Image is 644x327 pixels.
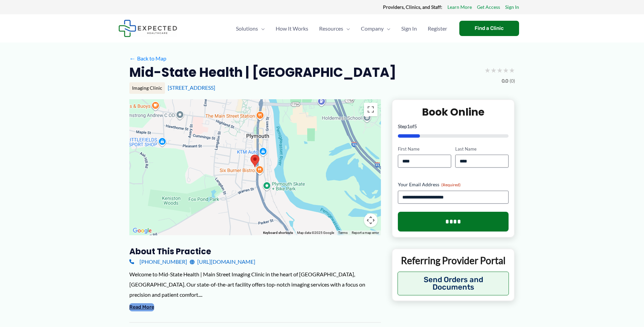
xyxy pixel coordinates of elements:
button: Send Orders and Documents [398,272,509,295]
span: (0) [510,76,515,85]
nav: Primary Site Navigation [231,17,453,40]
a: Register [422,17,453,40]
button: Keyboard shortcuts [263,230,293,235]
a: Get Access [477,3,500,12]
strong: Providers, Clinics, and Staff: [383,4,442,10]
span: ★ [491,64,497,76]
span: ★ [503,64,509,76]
button: Read More [129,303,154,311]
span: Menu Toggle [343,17,350,40]
a: Report a map error [352,231,379,235]
span: Resources [319,17,343,40]
span: ★ [509,64,515,76]
span: How It Works [276,17,308,40]
a: Terms (opens in new tab) [338,231,348,235]
span: Menu Toggle [258,17,265,40]
img: Google [131,226,153,235]
div: Welcome to Mid-State Health | Main Street Imaging Clinic in the heart of [GEOGRAPHIC_DATA], [GEOG... [129,269,381,299]
span: ★ [497,64,503,76]
span: Map data ©2025 Google [297,231,334,235]
a: Find a Clinic [459,21,519,36]
a: ←Back to Map [129,53,166,64]
a: Sign In [396,17,422,40]
a: ResourcesMenu Toggle [314,17,355,40]
label: Your Email Address [398,181,509,188]
h2: Book Online [398,105,509,119]
a: Learn More [447,3,472,12]
h3: About this practice [129,246,381,257]
span: Sign In [401,17,417,40]
img: Expected Healthcare Logo - side, dark font, small [118,20,177,37]
span: 1 [407,123,410,129]
span: Register [428,17,447,40]
span: Company [361,17,384,40]
a: Open this area in Google Maps (opens a new window) [131,226,153,235]
a: [URL][DOMAIN_NAME] [190,257,255,267]
h2: Mid-State Health | [GEOGRAPHIC_DATA] [129,64,396,81]
span: Menu Toggle [384,17,390,40]
span: 0.0 [502,76,508,85]
p: Step of [398,124,509,129]
label: Last Name [455,146,509,152]
div: Imaging Clinic [129,82,165,94]
span: ← [129,55,136,62]
a: [STREET_ADDRESS] [168,84,215,91]
p: Referring Provider Portal [398,254,509,266]
button: Toggle fullscreen view [364,103,378,116]
a: SolutionsMenu Toggle [231,17,270,40]
a: Sign In [505,3,519,12]
a: [PHONE_NUMBER] [129,257,187,267]
span: Solutions [236,17,258,40]
span: 5 [414,123,417,129]
button: Map camera controls [364,213,378,227]
label: First Name [398,146,451,152]
a: CompanyMenu Toggle [355,17,396,40]
span: (Required) [441,182,461,187]
a: How It Works [270,17,314,40]
span: ★ [484,64,491,76]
